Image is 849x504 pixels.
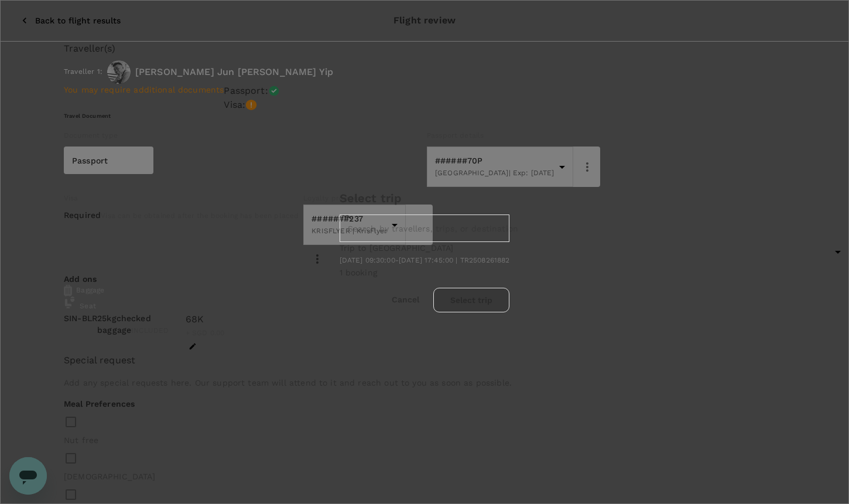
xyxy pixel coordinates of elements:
[392,295,419,305] button: Cancel
[340,256,510,264] span: [DATE] 09:30:00 - [DATE] 17:45:00 | TR2508261882
[340,267,377,278] p: 1 booking
[340,242,510,254] p: Trip to [GEOGRAPHIC_DATA]
[340,192,402,205] h3: Select trip
[340,214,526,242] input: Search by travellers, trips, or destination, label, team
